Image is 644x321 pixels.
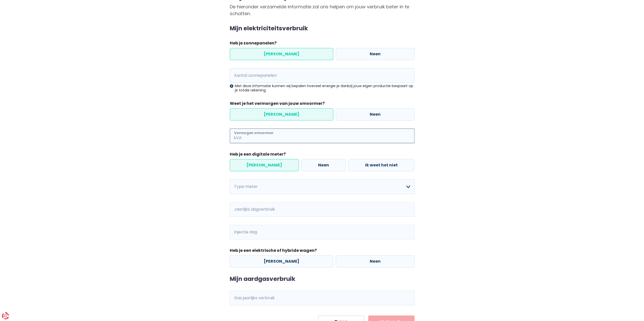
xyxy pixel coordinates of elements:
[301,159,346,171] label: Neen
[230,108,333,120] label: [PERSON_NAME]
[230,276,414,283] h2: Mijn aardgasverbruik
[336,108,414,120] label: Neen
[230,225,244,239] span: kWh
[336,255,414,267] label: Neen
[230,3,414,17] p: De hieronder verzamelde informatie zal ons helpen om jouw verbruik beter in te schatten.
[230,248,414,255] legend: Heb je een elektrische of hybride wagen?
[230,129,243,143] span: kVA
[230,159,299,171] label: [PERSON_NAME]
[230,202,244,217] span: kWh
[230,101,414,108] legend: Weet je het vermorgen van jouw omvormer?
[348,159,414,171] label: Ik weet het niet
[230,255,333,267] label: [PERSON_NAME]
[230,291,244,305] span: kWh
[230,48,333,60] label: [PERSON_NAME]
[230,40,414,48] legend: Heb je zonnepanelen?
[336,48,414,60] label: Neen
[230,25,414,32] h2: Mijn elektriciteitsverbruik
[230,151,414,159] legend: Heb je een digitale meter?
[230,84,414,92] div: Met deze informatie kunnen wij bepalen hoeveel energie je dankzij jouw eigen productie bespaart o...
